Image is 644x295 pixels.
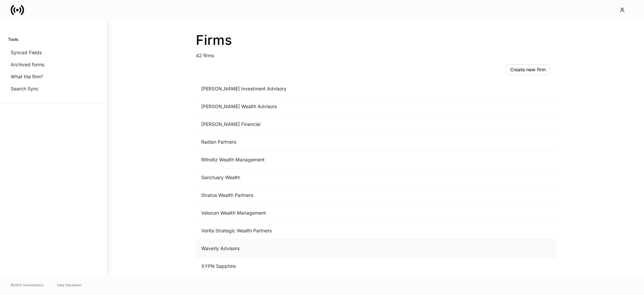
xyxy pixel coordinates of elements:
[8,83,99,95] a: Search Sync
[11,61,44,68] p: Archived forms
[11,282,44,288] span: © 2025 OneAdvisory
[196,116,444,133] td: [PERSON_NAME] Financial
[196,222,444,240] td: Verita Strategic Wealth Partners
[8,47,99,59] a: Synced Fields
[8,36,18,43] h6: Tools
[196,151,444,169] td: Ritholtz Wealth Management
[11,73,43,80] p: What the firm?
[196,240,444,257] td: Waverly Advisors
[196,98,444,116] td: [PERSON_NAME] Wealth Advisors
[196,32,555,48] h2: Firms
[11,49,42,56] p: Synced Fields
[11,85,39,92] p: Search Sync
[8,59,99,71] a: Archived forms
[196,80,444,98] td: [PERSON_NAME] Investment Advisory
[196,187,444,204] td: Stratos Wealth Partners
[196,133,444,151] td: Radian Partners
[196,169,444,187] td: Sanctuary Wealth
[57,282,82,288] a: Data Disclaimer
[510,67,546,72] div: Create new firm
[506,64,550,75] button: Create new firm
[8,71,99,83] a: What the firm?
[196,257,444,275] td: XYPN Sapphire
[196,48,555,59] p: 42 firms
[196,204,444,222] td: Velorum Wealth Management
